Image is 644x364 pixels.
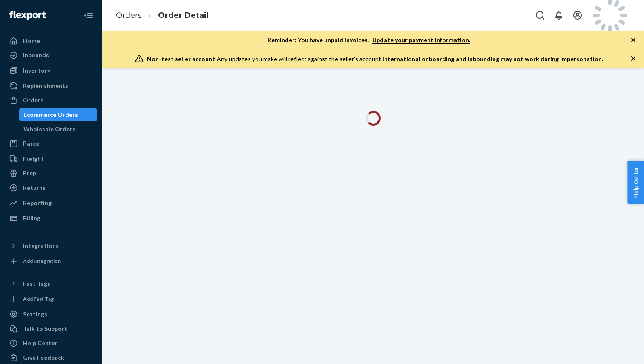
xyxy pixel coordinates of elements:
a: Order Detail [158,11,209,20]
div: Prep [23,169,36,178]
a: Inbounds [5,48,97,62]
a: Update your payment information. [372,36,470,44]
button: Integrations [5,239,97,253]
div: Returns [23,183,46,192]
button: Open Search Box [532,7,549,24]
a: Billing [5,212,97,225]
a: Inventory [5,64,97,77]
a: Freight [5,152,97,166]
a: Add Fast Tag [5,294,97,304]
a: Settings [5,308,97,321]
div: Reporting [23,199,52,207]
div: Replenishments [23,82,68,90]
div: Add Integration [23,257,61,265]
div: Wholesale Orders [23,125,75,133]
div: Give Feedback [23,353,64,362]
div: Add Fast Tag [23,295,54,302]
button: Open account menu [569,7,586,24]
div: Inventory [23,66,50,75]
a: Orders [116,11,142,20]
div: Integrations [23,242,59,250]
button: Open notifications [550,7,567,24]
a: Home [5,34,97,48]
a: Orders [5,93,97,107]
div: Ecommerce Orders [23,110,78,119]
a: Returns [5,181,97,195]
div: Fast Tags [23,279,50,288]
span: International onboarding and inbounding may not work during impersonation. [382,55,603,62]
div: Orders [23,96,43,104]
a: Add Integration [5,256,97,266]
div: Home [23,37,40,45]
div: Billing [23,214,40,223]
div: Help Center [23,339,57,347]
button: Help Center [627,161,644,204]
div: Settings [23,310,47,319]
a: Replenishments [5,79,97,93]
div: Talk to Support [23,324,67,333]
ol: breadcrumbs [109,3,216,28]
a: Parcel [5,137,97,150]
a: Ecommerce Orders [19,108,98,121]
a: Reporting [5,196,97,210]
div: Inbounds [23,51,49,59]
span: Non-test seller account: [147,55,217,62]
p: Reminder: You have unpaid invoices. [267,36,470,44]
a: Prep [5,166,97,180]
button: Fast Tags [5,277,97,291]
div: Freight [23,155,44,163]
div: Any updates you make will reflect against the seller's account. [147,55,603,63]
a: Wholesale Orders [19,122,98,136]
button: Talk to Support [5,322,97,336]
a: Help Center [5,336,97,350]
div: Parcel [23,139,41,148]
img: Flexport logo [9,11,46,20]
button: Close Navigation [80,7,97,24]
